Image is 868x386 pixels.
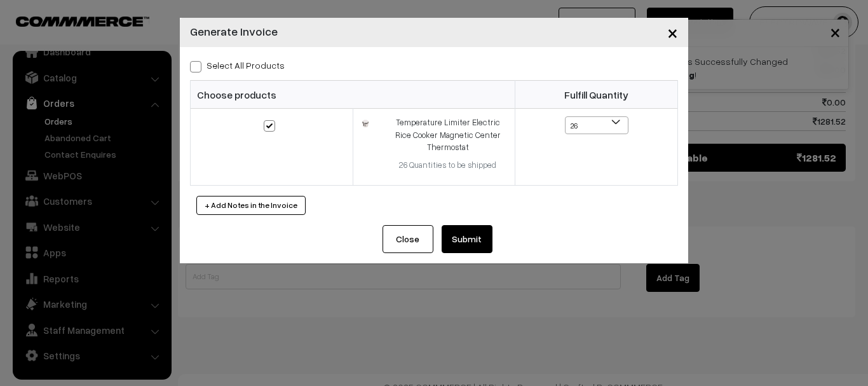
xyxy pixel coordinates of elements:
[515,81,678,109] th: Fulfill Quantity
[388,116,507,154] div: Temperature Limiter Electric Rice Cooker Magnetic Center Thermostat
[361,119,369,127] img: 1689313476738841xzutc9rCL.jpg
[190,59,285,72] label: Select all Products
[191,81,515,109] th: Choose products
[657,13,688,52] button: Close
[566,117,628,135] span: 26
[667,20,678,44] span: ×
[190,23,278,40] h4: Generate Invoice
[565,116,628,134] span: 26
[442,225,492,253] button: Submit
[388,159,507,172] div: 26 Quantities to be shipped
[196,196,306,215] button: + Add Notes in the Invoice
[383,225,433,253] button: Close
